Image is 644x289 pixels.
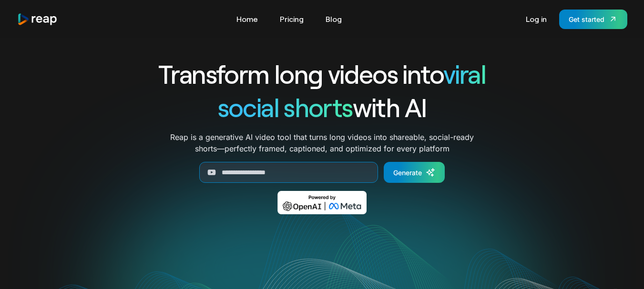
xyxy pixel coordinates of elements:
h1: with AI [124,90,521,124]
h1: Transform long videos into [124,57,521,90]
img: Powered by OpenAI & Meta [277,191,367,214]
img: reap logo [17,13,58,26]
span: viral [443,58,486,89]
div: Generate [393,168,422,178]
a: home [17,13,58,26]
form: Generate Form [124,162,521,183]
a: Get started [559,10,627,29]
div: Get started [569,14,604,24]
p: Reap is a generative AI video tool that turns long videos into shareable, social-ready shorts—per... [170,131,474,154]
a: Generate [384,162,445,183]
a: Home [232,11,263,27]
span: social shorts [218,91,353,122]
a: Pricing [275,11,308,27]
a: Log in [521,11,552,27]
a: Blog [321,11,347,27]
